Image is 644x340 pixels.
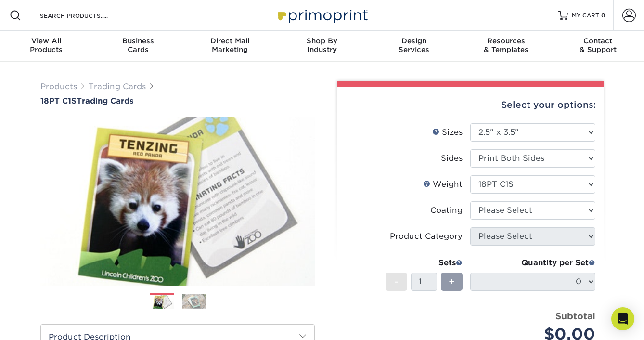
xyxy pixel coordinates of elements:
[40,96,315,105] a: 18PT C1STrading Cards
[40,96,315,105] h1: Trading Cards
[460,37,552,54] div: & Templates
[184,37,276,45] span: Direct Mail
[276,37,368,45] span: Shop By
[601,12,605,19] span: 0
[572,12,599,20] span: MY CART
[449,275,455,289] span: +
[39,10,133,21] input: SEARCH PRODUCTS.....
[552,31,644,62] a: Contact& Support
[2,311,82,337] iframe: Google Customer Reviews
[274,5,370,26] img: Primoprint
[470,257,595,269] div: Quantity per Set
[441,153,463,164] div: Sides
[390,231,463,242] div: Product Category
[552,37,644,45] span: Contact
[40,106,315,296] img: 18PT C1S 01
[276,37,368,54] div: Industry
[368,37,460,54] div: Services
[345,87,596,123] div: Select your options:
[150,294,174,311] img: Trading Cards 01
[552,37,644,54] div: & Support
[368,31,460,62] a: DesignServices
[432,127,463,138] div: Sizes
[40,96,77,105] span: 18PT C1S
[92,37,184,45] span: Business
[276,31,368,62] a: Shop ByIndustry
[40,82,77,91] a: Products
[92,31,184,62] a: BusinessCards
[92,37,184,54] div: Cards
[394,275,399,289] span: -
[182,294,206,309] img: Trading Cards 02
[460,37,552,45] span: Resources
[89,82,146,91] a: Trading Cards
[611,307,634,330] div: Open Intercom Messenger
[184,37,276,54] div: Marketing
[430,205,463,216] div: Coating
[423,179,463,190] div: Weight
[386,257,463,269] div: Sets
[184,31,276,62] a: Direct MailMarketing
[368,37,460,45] span: Design
[555,311,595,321] strong: Subtotal
[460,31,552,62] a: Resources& Templates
